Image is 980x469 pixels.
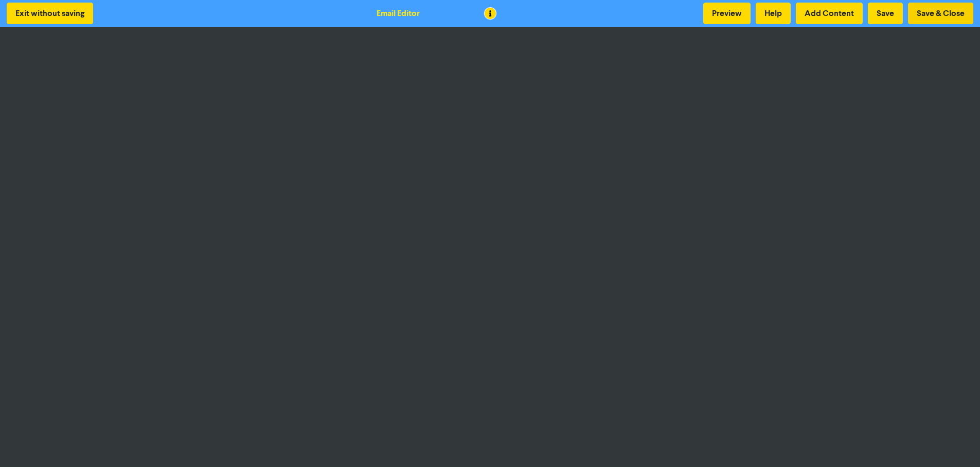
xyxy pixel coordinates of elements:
[377,7,420,20] div: Email Editor
[7,3,93,24] button: Exit without saving
[703,3,751,24] button: Preview
[756,3,791,24] button: Help
[868,3,903,24] button: Save
[796,3,863,24] button: Add Content
[908,3,973,24] button: Save & Close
